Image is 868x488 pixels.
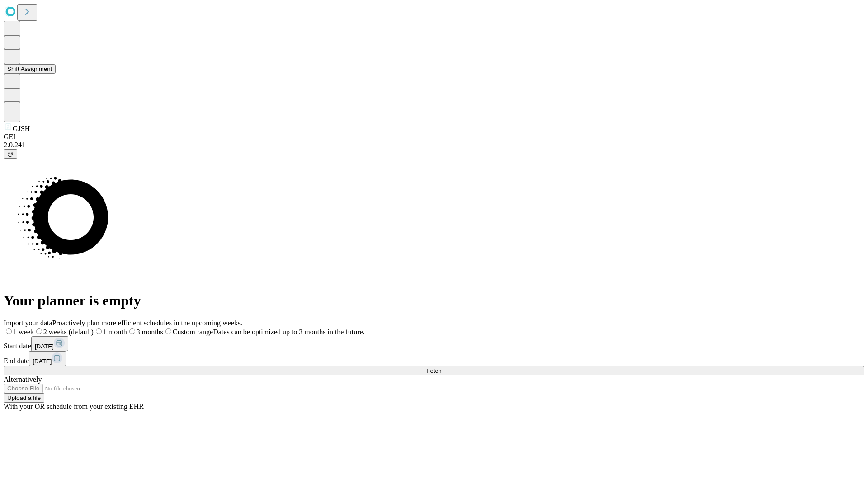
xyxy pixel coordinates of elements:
[33,358,52,365] span: [DATE]
[4,403,144,410] span: With your OR schedule from your existing EHR
[4,393,44,403] button: Upload a file
[43,328,94,336] span: 2 weeks (default)
[165,328,171,334] input: Custom rangeDates can be optimized up to 3 months in the future.
[6,328,12,334] input: 1 week
[103,328,127,336] span: 1 month
[4,319,52,327] span: Import your data
[52,319,242,327] span: Proactively plan more efficient schedules in the upcoming weeks.
[4,133,864,141] div: GEI
[426,367,441,374] span: Fetch
[129,328,135,334] input: 3 months
[13,328,34,336] span: 1 week
[35,343,54,350] span: [DATE]
[213,328,364,336] span: Dates can be optimized up to 3 months in the future.
[4,336,864,351] div: Start date
[29,351,66,366] button: [DATE]
[4,366,864,375] button: Fetch
[31,336,68,351] button: [DATE]
[137,328,163,336] span: 3 months
[173,328,213,336] span: Custom range
[13,125,30,132] span: GJSH
[96,328,102,334] input: 1 month
[36,328,42,334] input: 2 weeks (default)
[4,141,864,149] div: 2.0.241
[4,64,56,74] button: Shift Assignment
[4,375,42,383] span: Alternatively
[7,150,14,157] span: @
[4,292,864,309] h1: Your planner is empty
[4,351,864,366] div: End date
[4,149,17,159] button: @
